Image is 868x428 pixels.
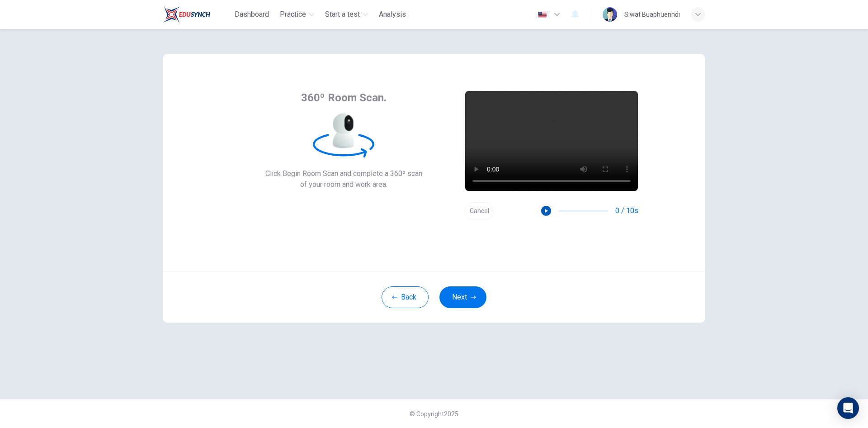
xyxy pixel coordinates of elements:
button: Start a test [321,6,372,23]
span: Click Begin Room Scan and complete a 360º scan [265,168,422,179]
span: of your room and work area. [265,179,422,190]
span: 0 / 10s [615,205,638,216]
button: Practice [276,6,318,23]
span: Analysis [379,9,406,20]
span: Practice [280,9,306,20]
button: Next [439,286,486,308]
button: Back [382,286,429,308]
button: Dashboard [231,6,273,23]
span: 360º Room Scan. [301,90,387,105]
img: Profile picture [603,7,617,22]
span: Start a test [325,9,360,20]
img: en [537,11,548,18]
div: Open Intercom Messenger [837,397,859,419]
span: Dashboard [235,9,269,20]
button: Analysis [375,6,410,23]
div: Siwat Buaphuennoi [624,9,680,20]
a: Train Test logo [163,5,231,24]
span: © Copyright 2025 [410,410,458,418]
button: Cancel [465,202,494,220]
img: Train Test logo [163,5,210,24]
